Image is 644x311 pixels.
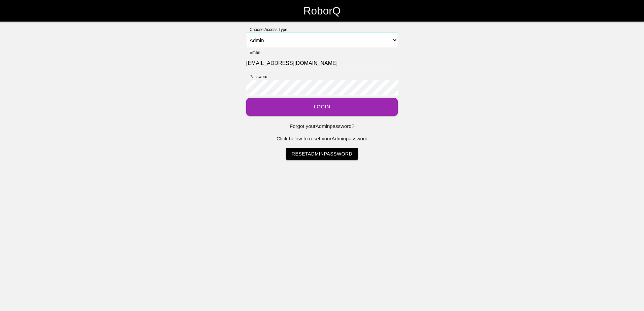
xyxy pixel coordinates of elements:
button: Login [246,98,398,116]
label: Password [246,74,267,80]
a: ResetAdminPassword [286,148,358,160]
p: Forgot your Admin password? [246,123,398,130]
label: Choose Access Type [246,27,287,33]
label: Email [246,49,260,56]
p: Click below to reset your Admin password [246,135,398,143]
